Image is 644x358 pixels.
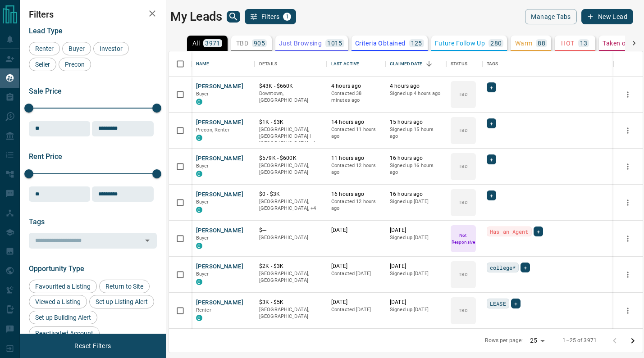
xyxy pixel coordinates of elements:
button: Manage Tabs [525,9,576,24]
div: Buyer [62,42,91,55]
span: Viewed a Listing [32,298,84,305]
div: Status [446,51,482,77]
button: [PERSON_NAME] [196,190,243,199]
span: Reactivated Account [32,330,96,337]
div: condos.ca [196,99,202,105]
p: Future Follow Up [435,40,485,46]
span: + [490,119,493,128]
p: Toronto [259,126,322,147]
p: Just Browsing [279,40,322,46]
div: Viewed a Listing [29,295,87,308]
span: Buyer [196,163,209,169]
p: Signed up [DATE] [390,270,442,277]
span: Sale Price [29,87,62,95]
p: Contacted 11 hours ago [331,126,381,140]
span: Lead Type [29,27,63,35]
p: Signed up 4 hours ago [390,90,442,97]
p: $0 - $3K [259,190,322,198]
span: Buyer [65,45,88,52]
div: Precon [59,58,91,71]
h2: Filters [29,9,157,20]
button: more [621,88,635,101]
button: [PERSON_NAME] [196,227,243,235]
div: condos.ca [196,135,202,141]
span: Set up Building Alert [32,314,94,321]
p: [GEOGRAPHIC_DATA] [259,234,322,241]
p: TBD [236,40,248,46]
span: Has an Agent [490,227,529,236]
div: + [487,118,496,128]
span: Return to Site [102,283,146,290]
p: TBD [459,163,467,170]
span: LEASE [490,299,506,308]
div: condos.ca [196,243,202,249]
p: 88 [538,40,545,46]
p: TBD [459,91,467,98]
p: $43K - $660K [259,82,322,90]
div: Favourited a Listing [29,280,97,293]
p: $1K - $3K [259,118,322,126]
p: TBD [459,127,467,134]
div: Claimed Date [385,51,446,77]
p: 16 hours ago [390,154,442,162]
span: Buyer [196,271,209,277]
button: more [621,160,635,173]
span: Opportunity Type [29,264,84,273]
span: Buyer [196,91,209,97]
div: Tags [487,51,498,77]
div: condos.ca [196,207,202,213]
div: Last Active [327,51,385,77]
p: 4 hours ago [331,82,381,90]
p: [GEOGRAPHIC_DATA], [GEOGRAPHIC_DATA] [259,162,322,176]
div: + [487,190,496,200]
button: [PERSON_NAME] [196,299,243,307]
div: Return to Site [99,280,150,293]
span: + [514,299,517,308]
p: Downtown, [GEOGRAPHIC_DATA] [259,90,322,104]
p: Signed up 15 hours ago [390,126,442,140]
button: [PERSON_NAME] [196,263,243,271]
p: 4 hours ago [390,82,442,90]
button: [PERSON_NAME] [196,118,243,127]
span: Precon, Renter [196,127,230,133]
div: Investor [93,42,129,55]
p: 905 [254,40,265,46]
span: Precon [62,61,88,68]
span: + [490,83,493,92]
button: [PERSON_NAME] [196,82,243,91]
span: + [524,263,527,272]
div: Details [255,51,327,77]
p: Contacted 12 hours ago [331,198,381,212]
p: Rows per page: [485,337,523,344]
p: 14 hours ago [331,118,381,126]
span: + [490,191,493,200]
p: Contacted [DATE] [331,306,381,313]
p: Signed up [DATE] [390,198,442,205]
p: $2K - $3K [259,263,322,270]
p: [GEOGRAPHIC_DATA], [GEOGRAPHIC_DATA] [259,270,322,284]
p: 16 hours ago [331,190,381,198]
button: more [621,124,635,137]
div: condos.ca [196,315,202,321]
p: TBD [459,271,467,278]
p: Signed up 16 hours ago [390,162,442,176]
div: Claimed Date [390,51,423,77]
span: Rent Price [29,152,62,161]
span: Buyer [196,199,209,205]
p: [DATE] [331,299,381,306]
div: Renter [29,42,60,55]
p: [GEOGRAPHIC_DATA], [GEOGRAPHIC_DATA] [259,306,322,320]
span: Renter [32,45,57,52]
button: [PERSON_NAME] [196,154,243,163]
p: TBD [459,199,467,206]
p: 3971 [205,40,220,46]
p: $--- [259,227,322,234]
span: Buyer [196,235,209,241]
span: college* [490,263,516,272]
p: Not Responsive [452,232,475,245]
p: [DATE] [331,227,381,234]
button: Filters1 [245,9,297,24]
div: + [521,263,530,272]
div: Name [192,51,255,77]
p: TBD [459,307,467,314]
